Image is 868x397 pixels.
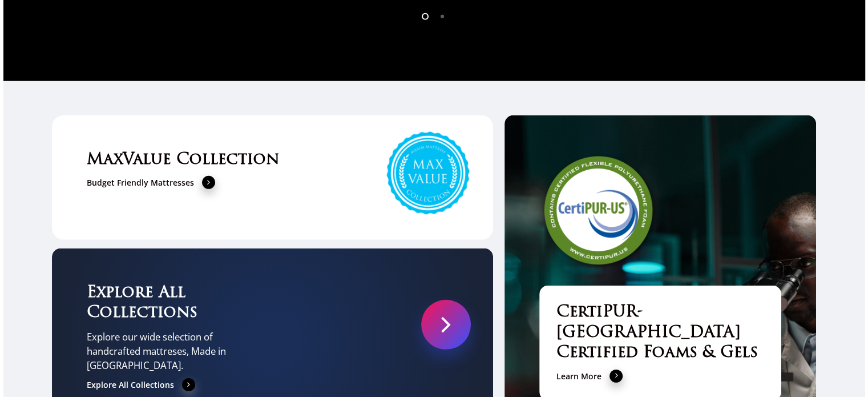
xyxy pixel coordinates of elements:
li: Page dot 1 [417,7,434,25]
a: Explore All Collections [87,378,196,392]
li: Page dot 2 [434,7,451,25]
a: Learn More [556,370,623,383]
h3: Explore All Collections [87,283,228,324]
p: Explore our wide selection of handcrafted mattreses, Made in [GEOGRAPHIC_DATA]. [87,330,228,372]
a: Budget Friendly Mattresses [87,176,216,190]
h3: MaxValue Collection [87,150,458,171]
h3: CertiPUR-[GEOGRAPHIC_DATA] Certified Foams & Gels [556,303,764,364]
